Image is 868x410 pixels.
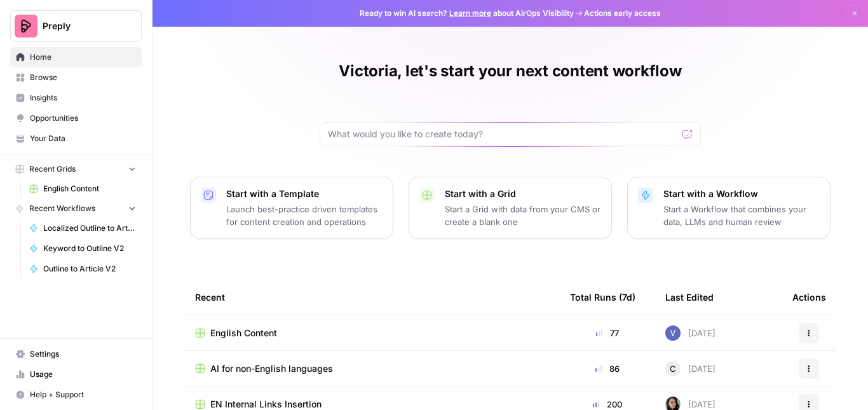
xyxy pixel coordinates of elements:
img: Preply Logo [15,15,37,38]
a: Usage [10,364,142,385]
a: Learn more [449,8,491,18]
a: Keyword to Outline V2 [24,238,142,259]
a: Outline to Article V2 [24,259,142,279]
div: Total Runs (7d) [570,280,635,315]
span: Home [30,51,136,63]
p: Start a Workflow that combines your data, LLMs and human review [663,203,820,228]
button: Recent Grids [10,160,142,179]
span: Usage [30,369,136,380]
a: Browse [10,67,142,88]
button: Start with a GridStart a Grid with data from your CMS or create a blank one [409,177,612,239]
input: What would you like to create today? [328,128,677,140]
a: Home [10,47,142,67]
div: 77 [570,327,645,339]
span: Preply [43,20,119,32]
p: Launch best-practice driven templates for content creation and operations [226,203,383,228]
span: Keyword to Outline V2 [43,243,136,254]
button: Recent Workflows [10,199,142,218]
span: Recent Grids [29,163,76,175]
span: Insights [30,92,136,104]
a: Opportunities [10,108,142,128]
span: Actions early access [584,8,661,19]
p: Start a Grid with data from your CMS or create a blank one [445,203,601,228]
span: English Content [43,183,136,195]
span: AI for non-English languages [210,362,333,375]
a: Insights [10,88,142,108]
span: Outline to Article V2 [43,263,136,275]
a: Your Data [10,128,142,149]
div: [DATE] [665,361,715,376]
div: Recent [195,280,550,315]
button: Help + Support [10,385,142,405]
span: Settings [30,348,136,360]
button: Start with a WorkflowStart a Workflow that combines your data, LLMs and human review [627,177,831,239]
div: [DATE] [665,325,715,341]
button: Workspace: Preply [10,10,142,42]
span: C [670,362,676,375]
div: Actions [792,280,826,315]
p: Start with a Workflow [663,188,820,200]
a: Localized Outline to Article [24,218,142,238]
a: Settings [10,344,142,364]
span: Localized Outline to Article [43,222,136,234]
a: AI for non-English languages [195,362,550,375]
span: Help + Support [30,389,136,400]
span: Browse [30,72,136,83]
div: Last Edited [665,280,714,315]
p: Start with a Grid [445,188,601,200]
a: English Content [24,179,142,199]
a: English Content [195,327,550,339]
div: 86 [570,362,645,375]
img: a7rrxm5wz29u8zxbh4kkc1rcm4rd [665,325,681,341]
h1: Victoria, let's start your next content workflow [339,61,681,81]
span: Your Data [30,133,136,144]
p: Start with a Template [226,188,383,200]
span: Recent Workflows [29,203,95,214]
button: Start with a TemplateLaunch best-practice driven templates for content creation and operations [190,177,393,239]
span: Opportunities [30,113,136,124]
span: Ready to win AI search? about AirOps Visibility [360,8,574,19]
span: English Content [210,327,277,339]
